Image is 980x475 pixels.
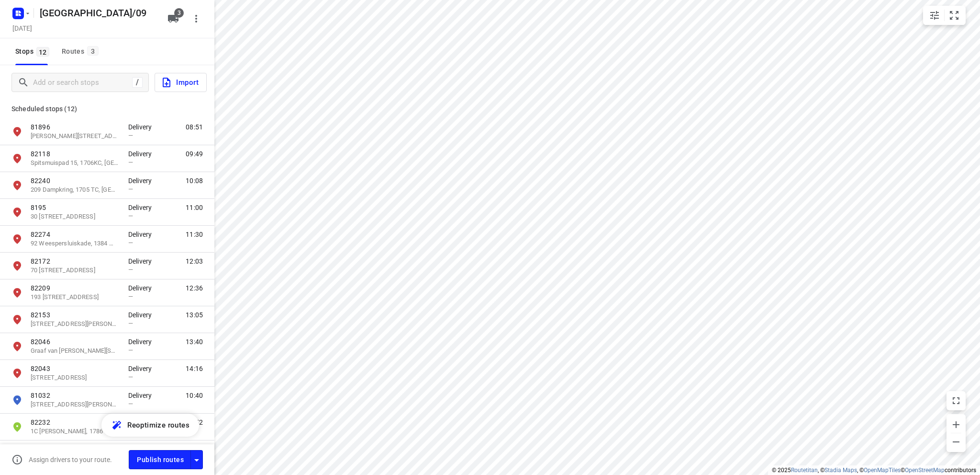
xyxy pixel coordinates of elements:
p: 82153 [31,310,119,320]
p: 82232 [31,417,119,427]
p: 193 Noordewierweg, 3812 DG, Amersfoort, NL [31,293,119,302]
span: 10:08 [186,176,203,185]
p: Delivery [128,122,157,132]
p: 82274 [31,230,119,239]
span: — [128,347,133,354]
button: Reoptimize routes [101,414,199,437]
span: 10:40 [186,391,203,400]
h5: [GEOGRAPHIC_DATA]/09 [36,5,160,21]
h5: [DATE] [9,23,36,34]
span: 11:00 [186,203,203,212]
span: — [128,373,133,381]
a: Import [149,73,207,92]
div: Routes [62,46,101,58]
p: 82043 [31,364,119,373]
p: 82046 [31,337,119,347]
div: / [132,77,143,88]
p: Delivery [128,283,157,293]
div: small contained button group [923,6,966,25]
span: 12:36 [186,283,203,293]
span: — [128,320,133,327]
p: 81896 [31,122,119,132]
span: Reoptimize routes [127,419,189,431]
p: Spitsmuispad 15, 1706KC, [GEOGRAPHIC_DATA], [GEOGRAPHIC_DATA] [31,159,119,168]
p: Slappedel 26, 3931MN, Woudenberg, NL [31,320,119,329]
span: — [128,400,133,407]
span: 3 [174,8,184,18]
span: Publish routes [137,454,184,466]
button: Import [155,73,207,92]
span: Stops [15,46,52,58]
span: — [128,266,133,273]
span: 13:05 [186,310,203,320]
a: Routetitan [791,467,818,474]
p: Delivery [128,203,157,212]
span: 13:40 [186,337,203,347]
p: 70 [STREET_ADDRESS] [31,266,119,275]
p: 82240 [31,176,119,185]
p: 209 Dampkring, 1705 TC, [GEOGRAPHIC_DATA], [GEOGRAPHIC_DATA] [31,185,119,195]
span: — [128,185,133,193]
p: 92 Weespersluiskade, 1384 MA, [GEOGRAPHIC_DATA], [GEOGRAPHIC_DATA] [31,239,119,248]
span: — [128,132,133,139]
p: 1C Kortevliet, 1786 PK, Den Helder, NL [31,427,119,436]
span: — [128,293,133,300]
a: OpenStreetMap [905,467,945,474]
p: 8195 [31,203,119,212]
p: 82118 [31,149,119,159]
p: Delivery [128,176,157,185]
span: — [128,239,133,246]
p: Scheduled stops ( 12 ) [11,103,203,115]
p: Delivery [128,149,157,159]
span: 3 [87,46,99,56]
p: 30 [STREET_ADDRESS] [31,212,119,221]
p: 81032 [31,391,119,400]
p: Delivery [128,337,157,347]
a: OpenMapTiles [864,467,901,474]
button: 3 [164,9,183,28]
span: 08:51 [186,122,203,132]
span: 09:49 [186,149,203,159]
p: 82172 [31,256,119,266]
p: Delivery [128,230,157,239]
a: Stadia Maps [824,467,857,474]
span: — [128,159,133,166]
span: — [128,212,133,220]
p: Oranjerivierdreef 3, 3564BA, Utrecht, NL [31,373,119,382]
p: Delivery [128,310,157,320]
p: Delivery [128,364,157,373]
p: 26 Speller Straße, 48480, Spelle, DE [31,400,119,409]
button: Publish routes [129,450,191,469]
p: 82209 [31,283,119,293]
p: Delivery [128,391,157,400]
span: 11:30 [186,230,203,239]
span: 12:03 [186,256,203,266]
p: Graaf van Lynden van Sandenburgweg 2, 3945PB, Cothen, NL [31,347,119,356]
button: Fit zoom [945,6,964,25]
p: [PERSON_NAME][STREET_ADDRESS] [31,132,119,141]
span: 12 [36,47,49,57]
p: Delivery [128,256,157,266]
button: Map settings [925,6,944,25]
li: © 2025 , © , © © contributors [772,467,976,474]
input: Add or search stops [33,75,132,90]
p: Assign drivers to your route. [29,456,112,463]
div: Driver app settings [191,453,202,465]
span: Import [161,76,199,89]
span: 14:16 [186,364,203,373]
